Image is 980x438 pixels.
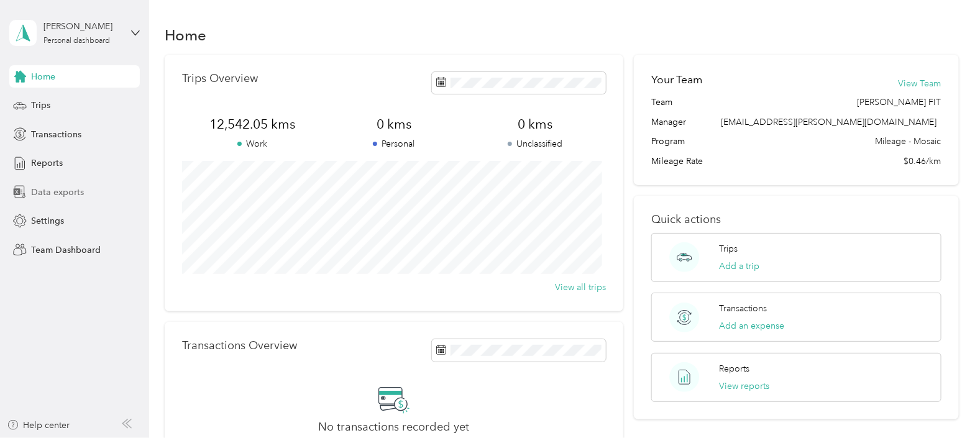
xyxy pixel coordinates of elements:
[323,137,464,150] p: Personal
[44,20,121,33] div: [PERSON_NAME]
[182,116,323,133] span: 12,542.05 kms
[651,72,702,88] h2: Your Team
[555,281,606,294] button: View all trips
[651,213,941,226] p: Quick actions
[651,155,703,168] span: Mileage Rate
[31,244,101,257] span: Team Dashboard
[44,37,110,45] div: Personal dashboard
[720,242,738,255] p: Trips
[904,155,941,168] span: $0.46/km
[318,421,469,434] h2: No transactions recorded yet
[651,96,672,109] span: Team
[858,96,941,109] span: [PERSON_NAME] FIT
[720,260,760,273] button: Add a trip
[464,116,605,133] span: 0 kms
[651,116,686,129] span: Manager
[182,339,297,352] p: Transactions Overview
[31,214,64,227] span: Settings
[721,117,937,127] span: [EMAIL_ADDRESS][PERSON_NAME][DOMAIN_NAME]
[165,29,206,42] h1: Home
[876,135,941,148] span: Mileage - Mosaic
[720,319,785,332] button: Add an expense
[7,419,70,432] button: Help center
[31,128,81,141] span: Transactions
[910,368,980,438] iframe: Everlance-gr Chat Button Frame
[720,380,770,393] button: View reports
[182,137,323,150] p: Work
[651,135,685,148] span: Program
[31,70,55,83] span: Home
[182,72,258,85] p: Trips Overview
[323,116,464,133] span: 0 kms
[31,186,84,199] span: Data exports
[464,137,605,150] p: Unclassified
[31,157,63,170] span: Reports
[899,77,941,90] button: View Team
[720,362,750,375] p: Reports
[720,302,767,315] p: Transactions
[31,99,50,112] span: Trips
